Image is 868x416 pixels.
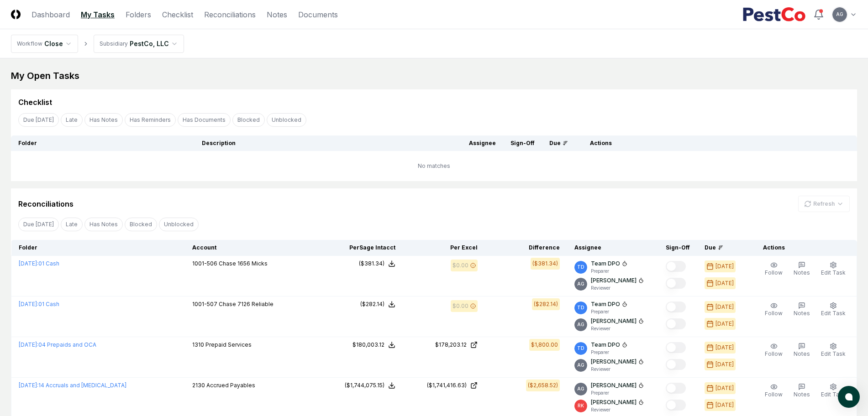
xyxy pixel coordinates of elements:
[452,302,468,310] div: $0.00
[591,308,627,315] p: Preparer
[410,341,478,349] a: $178,203.12
[794,391,810,398] span: Notes
[591,285,644,291] p: Reviewer
[534,300,558,308] div: ($282.14)
[591,390,644,396] p: Preparer
[577,264,584,270] span: TD
[763,260,784,279] button: Follow
[298,9,338,20] a: Documents
[591,398,637,406] p: [PERSON_NAME]
[485,240,567,256] th: Difference
[162,9,193,20] a: Checklist
[591,366,644,373] p: Reviewer
[715,343,734,352] div: [DATE]
[666,278,686,289] button: Mark complete
[756,244,850,252] div: Actions
[792,260,812,279] button: Notes
[345,381,384,390] div: ($1,744,075.15)
[836,11,843,18] span: AG
[819,300,847,319] button: Edit Task
[577,281,584,287] span: AG
[577,362,584,369] span: AG
[178,113,231,127] button: Has Documents
[821,310,846,317] span: Edit Task
[18,198,74,209] div: Reconciliations
[591,381,637,390] p: [PERSON_NAME]
[792,341,812,360] button: Notes
[100,40,128,48] div: Subsidiary
[577,304,584,311] span: TD
[19,260,59,267] a: [DATE]:01 Cash
[658,240,697,256] th: Sign-Off
[192,260,217,267] span: 1001-506
[360,300,395,308] button: ($282.14)
[204,9,256,20] a: Reconciliations
[360,300,384,308] div: ($282.14)
[765,391,783,398] span: Follow
[831,6,848,23] button: AG
[192,301,217,307] span: 1001-507
[352,341,384,349] div: $180,003.12
[577,385,584,392] span: AG
[61,218,83,231] button: Late
[359,260,395,268] button: ($381.34)
[219,301,274,307] span: Chase 7126 Reliable
[452,261,468,270] div: $0.00
[32,9,70,20] a: Dashboard
[821,269,846,276] span: Edit Task
[159,218,199,231] button: Unblocked
[666,342,686,353] button: Mark complete
[792,381,812,400] button: Notes
[503,135,542,151] th: Sign-Off
[403,240,485,256] th: Per Excel
[591,349,627,356] p: Preparer
[821,350,846,357] span: Edit Task
[591,260,620,268] p: Team DPO
[126,9,151,20] a: Folders
[763,381,784,400] button: Follow
[591,341,620,349] p: Team DPO
[821,391,846,398] span: Edit Task
[84,113,123,127] button: Has Notes
[591,268,627,275] p: Preparer
[11,10,21,19] img: Logo
[19,382,38,389] span: [DATE] :
[192,341,204,348] span: 1310
[715,360,734,369] div: [DATE]
[591,317,637,325] p: [PERSON_NAME]
[794,350,810,357] span: Notes
[435,341,467,349] div: $178,203.12
[838,386,860,408] button: atlas-launcher
[577,321,584,328] span: AG
[427,381,467,390] div: ($1,741,416.63)
[794,310,810,317] span: Notes
[11,69,857,82] div: My Open Tasks
[715,401,734,409] div: [DATE]
[18,218,59,231] button: Due Today
[666,359,686,370] button: Mark complete
[819,381,847,400] button: Edit Task
[742,7,806,22] img: PestCo logo
[763,341,784,360] button: Follow
[794,269,810,276] span: Notes
[819,260,847,279] button: Edit Task
[528,381,558,390] div: ($2,658.52)
[715,384,734,392] div: [DATE]
[18,97,52,108] div: Checklist
[591,300,620,308] p: Team DPO
[195,135,461,151] th: Description
[11,35,184,53] nav: breadcrumb
[19,301,59,307] a: [DATE]:01 Cash
[792,300,812,319] button: Notes
[666,261,686,272] button: Mark complete
[192,244,313,252] div: Account
[591,276,637,285] p: [PERSON_NAME]
[715,320,734,328] div: [DATE]
[591,358,637,366] p: [PERSON_NAME]
[765,310,783,317] span: Follow
[19,341,96,348] a: [DATE]:04 Prepaids and OCA
[715,303,734,311] div: [DATE]
[666,302,686,312] button: Mark complete
[567,240,658,256] th: Assignee
[19,341,38,348] span: [DATE] :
